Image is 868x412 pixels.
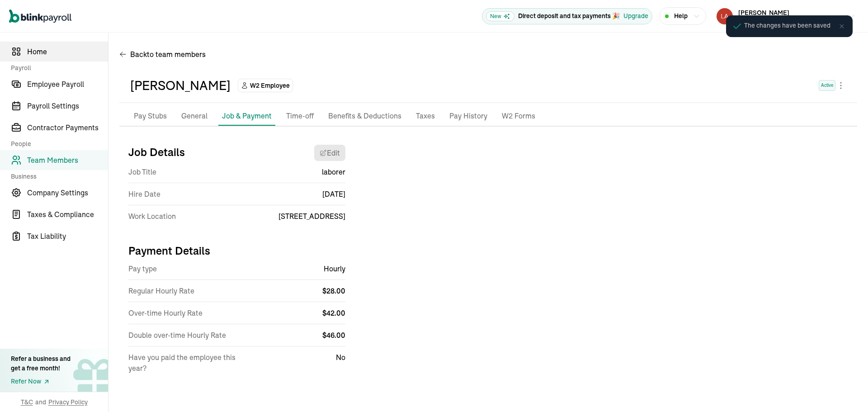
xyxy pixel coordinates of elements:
[819,80,835,91] span: Active
[278,211,345,222] span: [STREET_ADDRESS]
[328,110,401,122] p: Benefits & Deductions
[502,110,535,122] p: W2 Forms
[27,79,108,90] span: Employee Payroll
[674,11,688,21] span: Help
[222,110,272,121] p: Job & Payment
[324,263,345,274] span: Hourly
[744,21,830,30] span: The changes have been saved
[322,189,345,199] span: [DATE]
[128,263,157,274] span: Pay type
[659,7,706,25] button: Help
[27,100,108,111] span: Payroll Settings
[518,11,620,21] p: Direct deposit and tax payments 🎉
[128,308,203,318] span: Over-time Hourly Rate
[11,377,71,386] a: Refer Now
[147,49,206,60] span: to team members
[128,166,156,177] span: Job Title
[27,46,108,57] span: Home
[134,110,167,122] p: Pay Stubs
[119,43,206,65] button: Backto team members
[336,352,345,374] span: No
[128,330,226,341] span: Double over-time Hourly Rate
[322,331,345,340] span: $ 46.00
[314,145,345,161] button: Edit
[486,11,514,21] span: New
[21,398,33,407] span: T&C
[713,5,859,28] button: [PERSON_NAME]Rapid Response Property Renovations LLC
[9,3,71,29] nav: Global
[322,308,345,317] span: $ 42.00
[623,11,648,21] button: Upgrade
[11,172,103,181] span: Business
[130,49,206,60] span: Back
[11,63,103,72] span: Payroll
[27,187,108,198] span: Company Settings
[128,352,241,374] span: Have you paid the employee this year?
[128,243,345,258] h3: Payment Details
[11,139,103,148] span: People
[322,166,345,177] span: laborer
[128,211,176,222] span: Work Location
[449,110,487,122] p: Pay History
[250,81,290,90] span: W2 Employee
[11,354,71,373] div: Refer a business and get a free month!
[286,110,314,122] p: Time-off
[48,398,88,407] span: Privacy Policy
[27,155,108,166] span: Team Members
[27,209,108,220] span: Taxes & Compliance
[416,110,435,122] p: Taxes
[128,189,160,199] span: Hire Date
[181,110,208,122] p: General
[128,145,185,161] h3: Job Details
[322,286,345,295] span: $ 28.00
[27,231,108,242] span: Tax Liability
[128,285,194,296] span: Regular Hourly Rate
[130,76,231,95] div: [PERSON_NAME]
[823,369,868,412] iframe: Chat Widget
[27,122,108,133] span: Contractor Payments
